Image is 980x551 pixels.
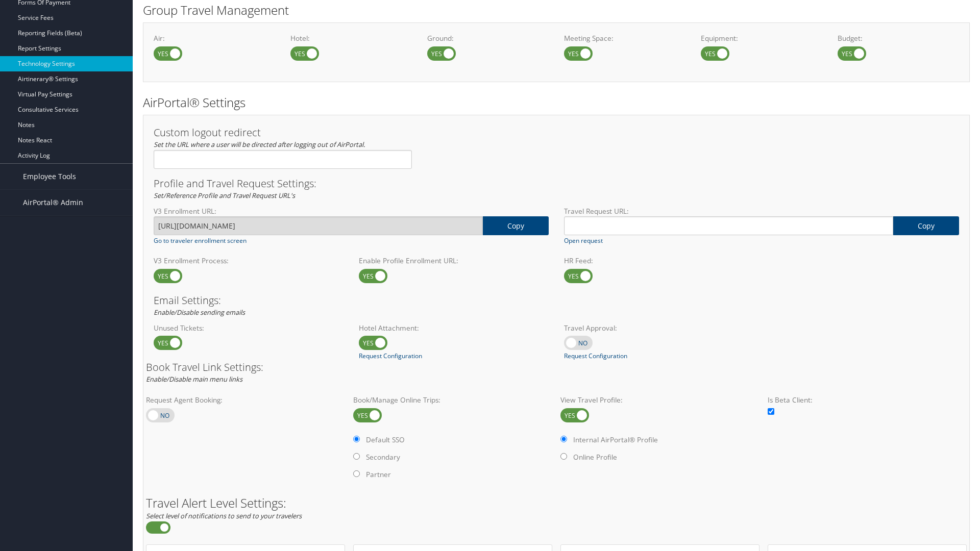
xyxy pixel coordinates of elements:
h2: Travel Alert Level Settings: [146,497,967,509]
em: Set/Reference Profile and Travel Request URL's [154,191,295,200]
a: copy [893,216,959,235]
h2: Group Travel Management [143,2,970,19]
label: Travel Request URL: [564,206,959,216]
label: HR Feed: [564,256,754,266]
h3: Email Settings: [154,295,959,306]
a: Go to traveler enrollment screen [154,236,247,245]
em: Enable/Disable sending emails [154,308,245,317]
a: copy [483,216,549,235]
a: Open request [564,236,603,245]
span: Employee Tools [23,164,76,189]
h3: Profile and Travel Request Settings: [154,179,959,189]
label: Travel Approval: [564,323,754,333]
label: Request Agent Booking: [146,395,345,405]
h3: Book Travel Link Settings: [146,362,967,372]
label: Hotel Attachment: [359,323,549,333]
label: View Travel Profile: [560,395,759,405]
label: V3 Enrollment URL: [154,206,549,216]
label: Ground: [427,33,549,43]
label: Meeting Space: [564,33,685,43]
label: Air: [154,33,275,43]
em: Set the URL where a user will be directed after logging out of AirPortal. [154,140,365,149]
label: Is Beta Client: [768,395,967,405]
label: Internal AirPortal® Profile [573,435,658,445]
label: Online Profile [573,452,617,462]
span: AirPortal® Admin [23,190,83,215]
a: Request Configuration [564,352,627,361]
em: Enable/Disable main menu links [146,374,242,384]
label: Hotel: [290,33,412,43]
label: Unused Tickets: [154,323,344,333]
a: Request Configuration [359,352,422,361]
label: Book/Manage Online Trips: [353,395,552,405]
h2: AirPortal® Settings [143,94,970,111]
em: Select level of notifications to send to your travelers [146,511,302,520]
label: Default SSO [366,435,405,445]
label: Secondary [366,452,400,462]
h3: Custom logout redirect [154,128,412,138]
label: Budget: [838,33,959,43]
label: V3 Enrollment Process: [154,256,344,266]
label: Equipment: [701,33,822,43]
label: Enable Profile Enrollment URL: [359,256,549,266]
label: Partner [366,469,391,480]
